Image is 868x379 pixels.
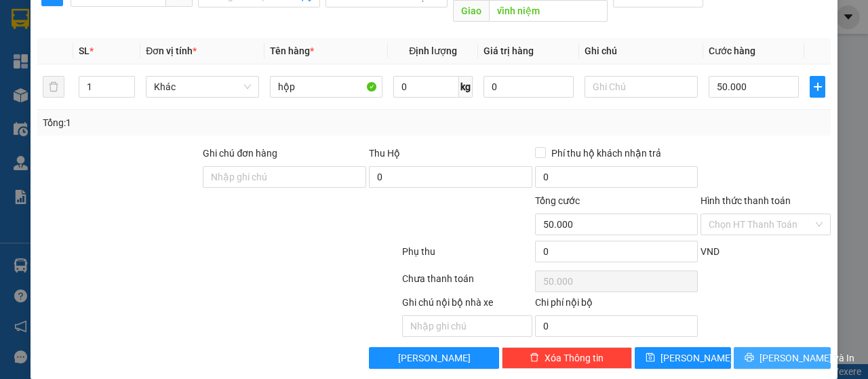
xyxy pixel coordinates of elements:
input: 0 [484,76,574,98]
button: save[PERSON_NAME] [635,347,732,369]
span: VND [701,246,719,257]
span: plus [810,81,825,92]
b: GỬI : Văn phòng Lào Cai [17,98,139,144]
span: Cước hàng [709,45,755,56]
img: logo.jpg [17,17,85,85]
li: Số [GEOGRAPHIC_DATA], [GEOGRAPHIC_DATA] [75,33,308,50]
span: Tổng cước [535,195,580,206]
button: delete [43,76,64,98]
button: printer[PERSON_NAME] và In [734,347,831,369]
div: Chi phí nội bộ [535,295,698,315]
div: Phụ thu [401,244,534,268]
span: Định lượng [409,45,457,56]
span: Xóa Thông tin [545,351,604,365]
span: [PERSON_NAME] và In [759,351,854,365]
input: Ghi chú đơn hàng [203,166,366,188]
span: printer [745,353,754,363]
b: [PERSON_NAME] Sunrise [102,16,279,33]
button: plus [810,76,825,98]
span: delete [530,353,539,363]
span: [PERSON_NAME] [398,351,471,365]
span: Đơn vị tính [146,45,197,56]
label: Hình thức thanh toán [701,195,791,206]
button: [PERSON_NAME] [369,347,499,369]
div: Chưa thanh toán [401,271,534,295]
div: Ghi chú nội bộ nhà xe [402,295,532,315]
div: Tổng: 1 [43,115,336,130]
button: deleteXóa Thông tin [502,347,632,369]
span: kg [459,76,473,98]
input: VD: Bàn, Ghế [270,76,383,98]
h1: SXUP2QF7 [148,98,235,128]
label: Ghi chú đơn hàng [203,148,277,159]
b: Gửi khách hàng [127,70,254,87]
input: Nhập ghi chú [402,315,532,337]
span: [PERSON_NAME] [660,351,733,365]
li: Hotline: 19003239 - 0926.621.621 [75,50,308,67]
span: SL [79,45,90,56]
input: Ghi Chú [585,76,698,98]
span: Khác [154,77,251,97]
span: save [646,353,655,363]
span: Tên hàng [270,45,314,56]
span: Giá trị hàng [484,45,534,56]
span: Thu Hộ [369,148,400,159]
th: Ghi chú [579,38,703,64]
span: Phí thu hộ khách nhận trả [546,146,667,161]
